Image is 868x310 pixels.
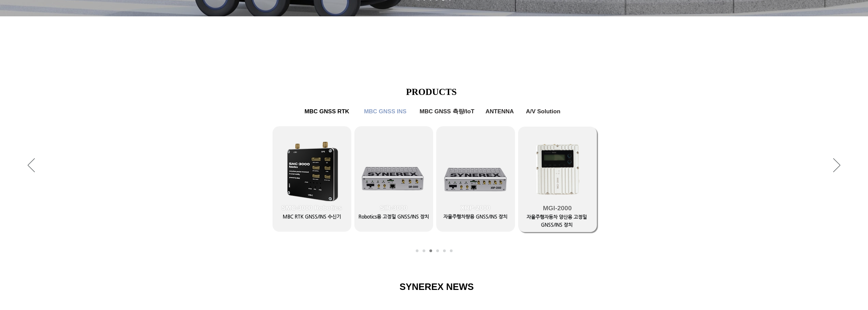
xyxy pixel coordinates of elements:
button: 다음 [833,158,840,173]
a: MBC GNSS RTK1 [416,249,418,252]
a: MBC GNSS INS [360,105,411,118]
span: XRP-2000 [460,204,490,212]
a: SIR-3000 [354,126,433,232]
a: SMC-3000 Robotics [273,126,351,232]
span: ANTENNA [485,108,514,115]
a: MGI-2000 [518,127,597,232]
button: 이전 [28,158,35,173]
a: MBC GNSS 측량/IoT [436,249,439,252]
span: SMC-3000 Robotics [281,204,342,212]
span: MBC GNSS INS [364,108,407,115]
span: PRODUCTS [406,87,457,97]
span: MGI-2000 [543,205,572,212]
nav: 슬라이드 [414,249,455,252]
span: SIR-3000 [380,204,407,212]
span: A/V Solution [526,108,560,115]
span: SYNEREX NEWS [400,282,474,292]
a: ANTENNA [443,249,446,252]
a: ANTENNA [483,105,517,118]
a: MBC GNSS 측량/IoT [414,105,480,118]
a: MBC GNSS INS [429,249,432,252]
a: XRP-2000 [436,126,515,232]
a: A/V Solution [521,105,566,118]
span: MBC GNSS RTK [305,108,349,115]
a: MBC GNSS RTK [300,105,354,118]
iframe: Wix Chat [790,281,868,310]
span: MBC GNSS 측량/IoT [420,108,474,115]
a: A/V Solution [450,249,453,252]
a: MBC GNSS RTK2 [423,249,425,252]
